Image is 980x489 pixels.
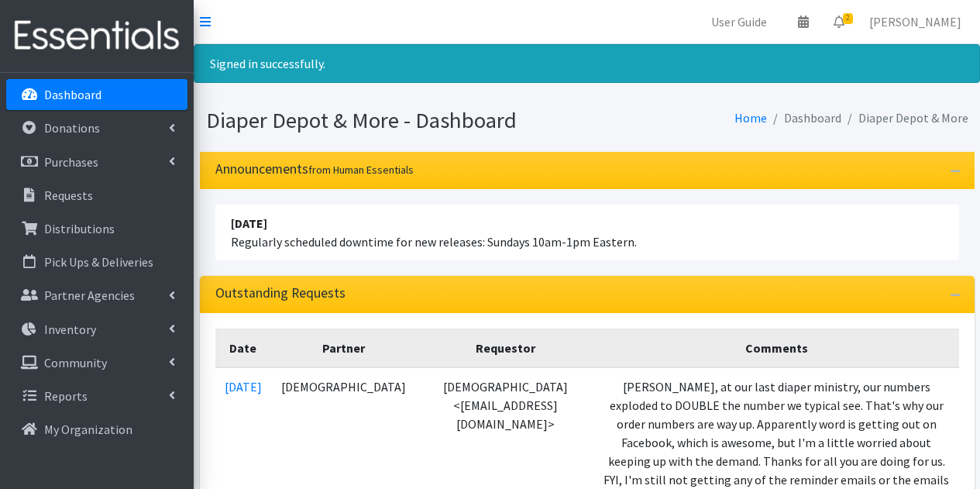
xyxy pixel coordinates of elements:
[271,329,417,367] th: Partner
[841,107,968,129] li: Diaper Depot & More
[44,254,153,270] p: Pick Ups & Deliveries
[308,163,414,177] small: from Human Essentials
[231,215,267,231] strong: [DATE]
[44,154,98,170] p: Purchases
[6,213,187,244] a: Distributions
[6,79,187,110] a: Dashboard
[6,180,187,211] a: Requests
[767,107,841,129] li: Dashboard
[215,285,346,301] h3: Outstanding Requests
[206,107,582,134] h1: Diaper Depot & More - Dashboard
[857,6,974,37] a: [PERSON_NAME]
[6,146,187,177] a: Purchases
[699,6,779,37] a: User Guide
[194,44,980,83] div: Signed in successfully.
[44,322,96,337] p: Inventory
[6,112,187,143] a: Donations
[6,280,187,311] a: Partner Agencies
[6,246,187,277] a: Pick Ups & Deliveries
[821,6,857,37] a: 2
[6,314,187,345] a: Inventory
[6,10,187,62] img: HumanEssentials
[6,347,187,378] a: Community
[44,188,93,203] p: Requests
[44,221,115,236] p: Distributions
[734,110,767,126] a: Home
[6,381,187,412] a: Reports
[44,120,100,136] p: Donations
[225,379,262,394] a: [DATE]
[44,355,107,370] p: Community
[44,422,132,437] p: My Organization
[6,414,187,445] a: My Organization
[44,288,135,303] p: Partner Agencies
[594,329,959,367] th: Comments
[44,388,88,404] p: Reports
[215,329,271,367] th: Date
[843,13,853,24] span: 2
[417,329,594,367] th: Requestor
[44,87,101,102] p: Dashboard
[215,205,959,260] li: Regularly scheduled downtime for new releases: Sundays 10am-1pm Eastern.
[215,161,414,177] h3: Announcements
